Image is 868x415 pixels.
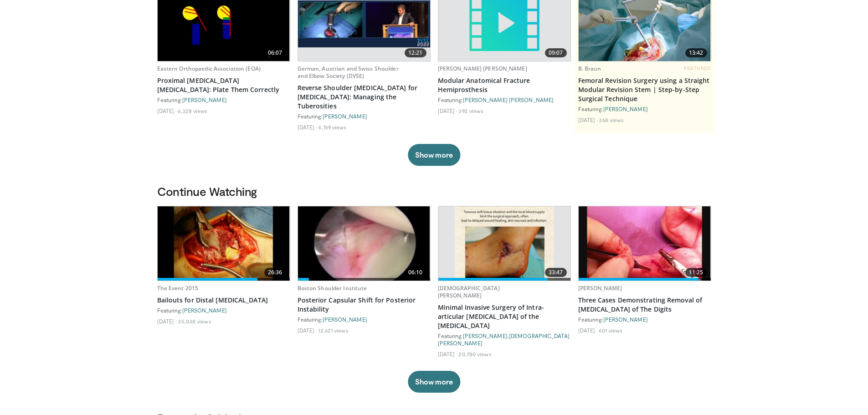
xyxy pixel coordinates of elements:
[579,206,711,281] a: 11:25
[298,65,399,80] a: German, Austrian and Swiss Shoulder and Elbow Society (DVSE)
[323,316,367,323] a: [PERSON_NAME]
[298,123,317,131] li: [DATE]
[578,284,622,292] a: [PERSON_NAME]
[545,268,567,277] span: 33:47
[438,284,500,299] a: [DEMOGRAPHIC_DATA][PERSON_NAME]
[298,83,431,111] a: Reverse Shoulder [MEDICAL_DATA] for [MEDICAL_DATA]: Managing the Tuberosities
[603,106,648,112] a: [PERSON_NAME]
[684,65,711,72] span: FEATURED
[578,76,711,103] a: Femoral Revision Surgery using a Straight Modular Revision Stem | Step-by-Step Surgical Technique
[264,48,286,57] span: 06:07
[408,371,460,393] button: Show more
[438,206,570,281] a: 33:47
[438,76,571,94] a: Modular Anatomical Fracture Hemiprosthesis
[438,96,571,103] div: Featuring:
[599,327,622,334] li: 601 views
[685,48,707,57] span: 13:42
[463,333,508,339] a: [PERSON_NAME]
[182,307,227,313] a: [PERSON_NAME]
[685,268,707,277] span: 11:25
[578,116,598,123] li: [DATE]
[578,105,711,113] div: Featuring:
[178,318,211,325] li: 35,038 views
[463,97,554,103] a: [PERSON_NAME] [PERSON_NAME]
[603,316,648,323] a: [PERSON_NAME]
[298,206,430,281] a: 06:10
[157,307,290,314] div: Featuring:
[182,97,227,103] a: [PERSON_NAME]
[157,284,199,292] a: The Event 2015
[158,206,290,281] a: 26:36
[157,184,711,199] h3: Continue Watching
[264,268,286,277] span: 26:36
[599,116,624,123] li: 368 views
[157,76,290,94] a: Proximal [MEDICAL_DATA] [MEDICAL_DATA]: Plate Them Correctly
[157,65,261,72] a: Eastern Orthopaedic Association (EOA)
[458,350,491,358] li: 20,780 views
[318,123,346,131] li: 4,769 views
[298,206,430,281] img: XzOTlMlQSGUnbGTX4xMDoxOjBrO-I4W8_1.620x360_q85_upscale.jpg
[438,107,457,114] li: [DATE]
[298,296,431,314] a: Posterior Capsular Shift for Posterior Instability
[405,48,426,57] span: 12:21
[438,350,457,358] li: [DATE]
[157,107,177,114] li: [DATE]
[455,206,554,281] img: 35a50d49-627e-422b-a069-3479b31312bc.620x360_q85_upscale.jpg
[298,327,317,334] li: [DATE]
[545,48,567,57] span: 09:07
[298,0,430,47] img: ed5e29d1-b579-4679-b346-0d56ec74a3a7.620x360_q85_upscale.jpg
[438,65,527,72] a: [PERSON_NAME] [PERSON_NAME]
[157,318,177,325] li: [DATE]
[438,303,571,330] a: Minimal Invasive Surgery of Intra-articular [MEDICAL_DATA] of the [MEDICAL_DATA]
[578,327,598,334] li: [DATE]
[578,296,711,314] a: Three Cases Demonstrating Removal of [MEDICAL_DATA] of The Digits
[298,316,431,323] div: Featuring:
[157,96,290,103] div: Featuring:
[579,206,711,281] img: 2c539198-5188-41d2-8b8b-f4e1fc73e30c.620x360_q85_upscale.jpg
[438,333,570,346] a: [DEMOGRAPHIC_DATA][PERSON_NAME]
[158,206,290,281] img: 01482765-6846-4a6d-ad01-5b634001122a.620x360_q85_upscale.jpg
[408,144,460,166] button: Show more
[178,107,207,114] li: 6,328 views
[323,113,367,119] a: [PERSON_NAME]
[458,107,483,114] li: 392 views
[298,113,431,120] div: Featuring:
[578,316,711,323] div: Featuring:
[318,327,348,334] li: 12,621 views
[405,268,426,277] span: 06:10
[157,296,290,305] a: Bailouts for Distal [MEDICAL_DATA]
[578,65,601,72] a: B. Braun
[298,284,367,292] a: Boston Shoulder Institute
[438,332,571,347] div: Featuring: ,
